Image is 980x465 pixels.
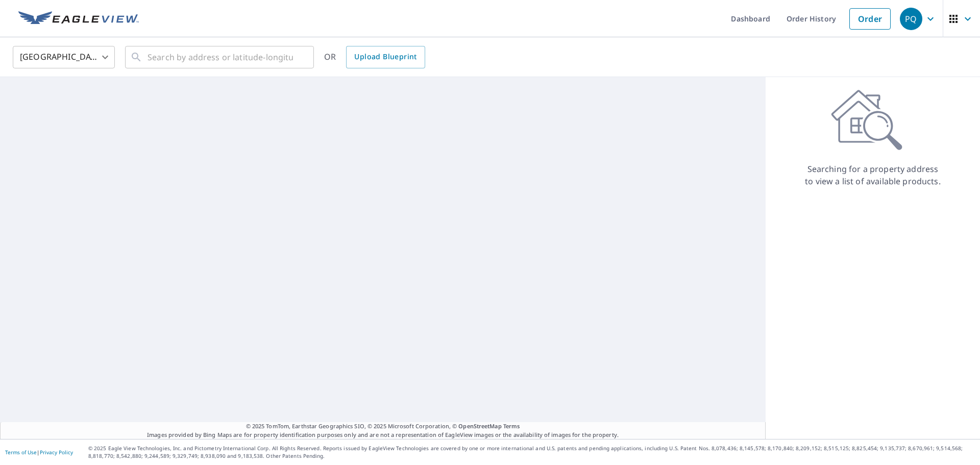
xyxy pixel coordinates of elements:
[346,46,425,68] a: Upload Blueprint
[13,43,115,71] div: [GEOGRAPHIC_DATA]
[458,422,501,430] a: OpenStreetMap
[5,449,73,455] p: |
[148,43,293,71] input: Search by address or latitude-longitude
[88,445,975,460] p: © 2025 Eagle View Technologies, Inc. and Pictometry International Corp. All Rights Reserved. Repo...
[354,51,416,63] span: Upload Blueprint
[40,449,73,456] a: Privacy Policy
[5,449,37,456] a: Terms of Use
[246,422,520,431] span: © 2025 TomTom, Earthstar Geographics SIO, © 2025 Microsoft Corporation, ©
[18,11,139,27] img: EV Logo
[849,8,891,30] a: Order
[324,46,425,68] div: OR
[900,8,922,30] div: PQ
[503,422,520,430] a: Terms
[804,163,941,187] p: Searching for a property address to view a list of available products.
